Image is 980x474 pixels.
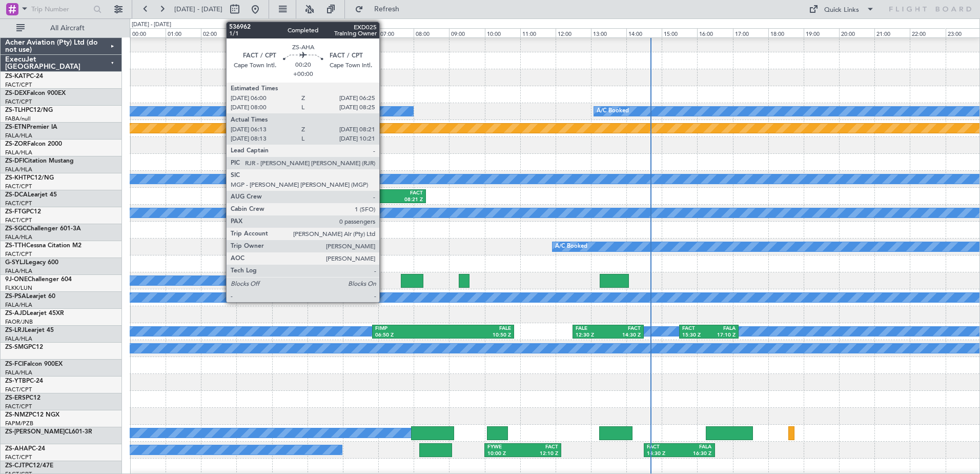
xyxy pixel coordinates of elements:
div: 01:00 [166,28,201,37]
div: 10:00 [485,28,520,37]
button: Refresh [350,1,412,17]
div: 14:30 Z [647,450,679,458]
a: FALA/HLA [5,301,32,309]
a: FACT/CPT [5,98,32,106]
a: ZS-LRJLearjet 45 [5,327,54,333]
span: ZS-TLH [5,107,26,113]
span: ZS-LRJ [5,327,25,333]
a: 9J-ONEChallenger 604 [5,276,72,283]
button: All Aircraft [11,20,111,36]
div: FALA [709,325,736,332]
span: ZS-FTG [5,209,26,215]
a: ZS-DCALearjet 45 [5,192,57,198]
span: ZS-DFI [5,158,24,164]
a: ZS-AHAPC-24 [5,446,45,452]
div: 20:00 [839,28,874,37]
a: FABA/null [5,115,31,123]
div: 18:00 [768,28,804,37]
span: ZS-KAT [5,73,26,80]
span: ZS-NMZ [5,412,29,418]
div: [DATE] - [DATE] [132,21,171,29]
a: FACT/CPT [5,183,32,190]
a: ZS-KHTPC12/NG [5,175,54,181]
span: Refresh [365,6,409,13]
a: ZS-SGCChallenger 601-3A [5,226,81,232]
a: ZS-ETNPremier IA [5,124,57,130]
span: ZS-[PERSON_NAME] [5,429,65,435]
span: G-SYLJ [5,260,26,266]
div: A/C Booked [597,104,629,119]
div: FACT [523,444,558,451]
a: FACT/CPT [5,403,32,410]
div: FALE [576,325,608,332]
div: 22:00 [910,28,945,37]
a: FALA/HLA [5,132,32,140]
div: FACT [647,444,679,451]
span: ZS-CJT [5,463,25,469]
a: FLKK/LUN [5,284,32,292]
div: 08:21 Z [388,196,423,204]
div: 16:30 Z [679,450,711,458]
div: FACT [682,325,709,332]
div: Quick Links [824,5,859,15]
span: ZS-FCI [5,361,24,367]
div: 07:00 [378,28,414,37]
div: FACT [353,190,388,197]
a: FACT/CPT [5,386,32,393]
div: FACT [608,325,641,332]
a: ZS-YTBPC-24 [5,378,43,384]
a: FACT/CPT [5,453,32,461]
a: FALA/HLA [5,149,32,156]
div: 14:30 Z [608,332,641,339]
div: 06:00 [343,28,378,37]
a: FALA/HLA [5,233,32,241]
span: 9J-ONE [5,276,28,283]
a: FAOR/JNB [5,318,33,326]
div: 10:50 Z [443,332,511,339]
span: ZS-DCA [5,192,28,198]
div: 00:00 [130,28,166,37]
a: FALA/HLA [5,267,32,275]
div: 09:00 [449,28,484,37]
input: Trip Number [31,2,90,17]
a: G-SYLJLegacy 600 [5,260,58,266]
div: 11:00 [520,28,556,37]
span: ZS-ZOR [5,141,27,147]
a: ZS-CJTPC12/47E [5,463,53,469]
a: ZS-DEXFalcon 900EX [5,90,66,96]
div: 02:00 [201,28,236,37]
button: Quick Links [804,1,880,17]
span: ZS-PSA [5,293,26,300]
div: 06:50 Z [375,332,443,339]
a: FALA/HLA [5,166,32,173]
a: ZS-ZORFalcon 2000 [5,141,62,147]
a: ZS-FCIFalcon 900EX [5,361,63,367]
a: ZS-[PERSON_NAME]CL601-3R [5,429,92,435]
span: ZS-YTB [5,378,26,384]
div: 06:13 Z [353,196,388,204]
div: 16:00 [697,28,732,37]
span: ZS-AJD [5,310,27,317]
div: 12:00 [556,28,591,37]
a: ZS-TLHPC12/NG [5,107,53,113]
span: All Aircraft [27,25,108,32]
a: FALA/HLA [5,335,32,343]
a: FACT/CPT [5,250,32,258]
div: FALE [443,325,511,332]
div: 14:00 [626,28,662,37]
a: FACT/CPT [5,81,32,89]
span: ZS-TTH [5,243,26,249]
div: 15:30 Z [682,332,709,339]
div: 13:00 [591,28,626,37]
a: ZS-FTGPC12 [5,209,41,215]
span: ZS-SGC [5,226,27,232]
div: 04:00 [272,28,308,37]
div: 10:00 Z [487,450,523,458]
div: 17:00 [733,28,768,37]
div: A/C Booked [555,239,587,254]
div: FACT [388,190,423,197]
span: ZS-ETN [5,124,27,130]
div: 21:00 [874,28,910,37]
div: 03:00 [236,28,272,37]
div: FIMP [375,325,443,332]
